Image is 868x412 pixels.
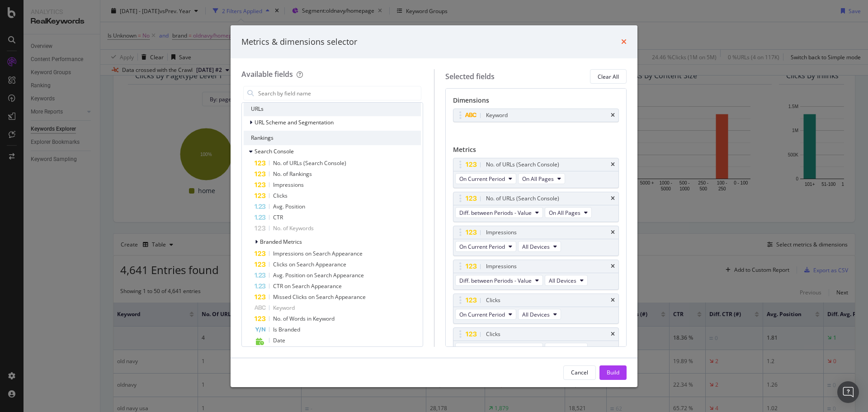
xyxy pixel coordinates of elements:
span: No. of Words in Keyword [273,315,335,322]
div: Metrics [453,145,619,158]
button: On Current Period [455,173,516,184]
span: Missed Clicks on Search Appearance [273,293,366,301]
div: Clear All [598,73,619,81]
div: times [611,331,615,337]
div: No. of URLs (Search Console) [486,194,559,203]
div: Impressions [486,262,517,271]
div: Rankings [244,131,421,145]
div: Clicks [486,296,500,305]
div: Metrics & dimensions selector [241,36,357,48]
span: No. of URLs (Search Console) [273,159,346,167]
span: On All Pages [522,175,554,183]
button: Diff. between Periods - Value [455,207,543,218]
span: No. of Keywords [273,224,314,232]
span: On Current Period [459,175,505,183]
div: No. of URLs (Search Console)timesOn Current PeriodOn All Pages [453,158,619,188]
button: Clear All [590,69,627,84]
div: Keyword [486,111,508,120]
button: Diff. between Periods - Value [455,343,543,354]
span: Avg. Position [273,203,305,210]
button: All Devices [518,241,561,252]
button: On Current Period [455,241,516,252]
span: All Devices [549,277,576,284]
button: All Devices [518,309,561,320]
div: No. of URLs (Search Console)timesDiff. between Periods - ValueOn All Pages [453,192,619,222]
span: Clicks on Search Appearance [273,260,346,268]
div: Available fields [241,69,293,79]
div: times [611,230,615,235]
div: Clicks [486,330,500,339]
button: All Devices [545,343,588,354]
div: Open Intercom Messenger [837,381,859,403]
span: All Devices [522,311,550,318]
span: Diff. between Periods - Value [459,209,532,217]
div: times [611,162,615,167]
div: ClickstimesDiff. between Periods - ValueAll Devices [453,327,619,358]
button: Cancel [563,365,596,380]
span: CTR on Search Appearance [273,282,342,290]
span: Date [273,336,285,344]
span: Keyword [273,304,295,312]
div: URLs [244,102,421,116]
span: CTR [273,213,283,221]
span: Avg. Position on Search Appearance [273,271,364,279]
button: All Devices [545,275,588,286]
input: Search by field name [257,86,421,100]
span: Impressions on Search Appearance [273,250,363,257]
span: Clicks [273,192,288,199]
div: Impressions [486,228,517,237]
button: On All Pages [545,207,592,218]
div: Dimensions [453,96,619,109]
span: On Current Period [459,311,505,318]
button: On Current Period [455,309,516,320]
span: Is Branded [273,326,300,333]
div: modal [231,25,637,387]
span: URL Scheme and Segmentation [255,118,334,126]
div: ClickstimesOn Current PeriodAll Devices [453,294,619,324]
span: Branded Metrics [260,238,302,246]
div: times [611,196,615,201]
button: Build [599,365,627,380]
div: times [611,298,615,303]
span: Diff. between Periods - Value [459,345,532,352]
div: times [621,36,627,48]
div: No. of URLs (Search Console) [486,160,559,169]
span: Impressions [273,181,304,189]
span: All Devices [522,243,550,251]
span: Diff. between Periods - Value [459,277,532,284]
span: All Devices [549,345,576,352]
span: No. of Rankings [273,170,312,178]
button: On All Pages [518,173,565,184]
button: Diff. between Periods - Value [455,275,543,286]
span: On All Pages [549,209,580,217]
div: ImpressionstimesDiff. between Periods - ValueAll Devices [453,260,619,290]
div: times [611,264,615,269]
div: Build [607,369,619,376]
div: Cancel [571,369,588,376]
div: times [611,113,615,118]
div: ImpressionstimesOn Current PeriodAll Devices [453,226,619,256]
span: Search Console [255,147,294,155]
div: Selected fields [445,71,495,82]
div: Keywordtimes [453,109,619,122]
span: On Current Period [459,243,505,251]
